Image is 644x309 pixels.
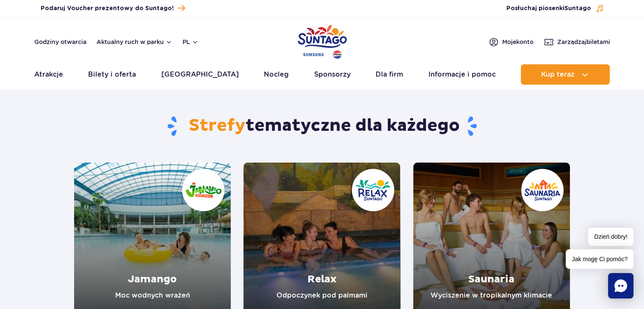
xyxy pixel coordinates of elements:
span: Posłuchaj piosenki [506,4,591,13]
span: Suntago [564,6,591,11]
button: pl [182,38,199,46]
a: Mojekonto [489,37,533,47]
span: Jak mogę Ci pomóc? [566,249,633,269]
div: Chat [608,273,633,298]
span: Moje konto [502,38,533,46]
button: Posłuchaj piosenkiSuntago [506,4,604,13]
a: Nocleg [264,64,289,85]
span: Zarządzaj biletami [557,38,610,46]
span: Kup teraz [541,71,575,78]
a: Dla firm [376,64,403,85]
a: Zarządzajbiletami [544,37,610,47]
a: [GEOGRAPHIC_DATA] [161,64,239,85]
a: Godziny otwarcia [34,38,86,46]
h1: tematyczne dla każdego [74,115,570,137]
a: Sponsorzy [314,64,351,85]
a: Park of Poland [298,21,347,60]
span: Dzień dobry! [588,228,633,246]
a: Informacje i pomoc [428,64,496,85]
span: Podaruj Voucher prezentowy do Suntago! [41,4,174,13]
button: Kup teraz [521,64,610,85]
span: Strefy [189,115,246,136]
a: Atrakcje [34,64,63,85]
a: Podaruj Voucher prezentowy do Suntago! [41,3,185,14]
button: Aktualny ruch w parku [97,39,172,45]
a: Bilety i oferta [88,64,136,85]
